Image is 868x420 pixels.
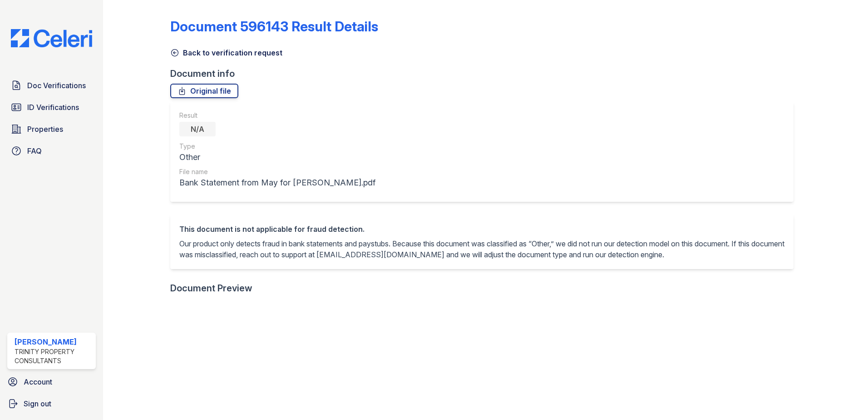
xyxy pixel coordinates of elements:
a: Back to verification request [170,47,282,58]
div: N/A [179,122,216,136]
a: Properties [7,120,96,138]
img: CE_Logo_Blue-a8612792a0a2168367f1c8372b55b34899dd931a85d93a1a3d3e32e68fde9ad4.png [4,29,99,47]
div: Document Preview [170,282,252,295]
a: Original file [170,84,238,98]
a: FAQ [7,142,96,160]
div: Trinity Property Consultants [15,347,92,365]
span: Properties [27,124,63,135]
div: Other [179,151,375,164]
div: File name [179,167,375,176]
span: Doc Verifications [27,80,86,91]
span: Account [24,376,52,387]
div: Result [179,111,375,120]
a: Sign out [4,395,99,413]
p: Our product only detects fraud in bank statements and paystubs. Because this document was classif... [179,238,784,260]
a: Account [4,373,99,391]
span: Sign out [24,398,51,409]
div: Bank Statement from May for [PERSON_NAME].pdf [179,176,375,189]
div: [PERSON_NAME] [15,336,92,347]
span: ID Verifications [27,102,79,113]
div: Document info [170,67,801,80]
span: FAQ [27,145,42,156]
div: This document is not applicable for fraud detection. [179,224,784,235]
div: Type [179,142,375,151]
a: ID Verifications [7,98,96,116]
a: Doc Verifications [7,76,96,95]
a: Document 596143 Result Details [170,18,378,35]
